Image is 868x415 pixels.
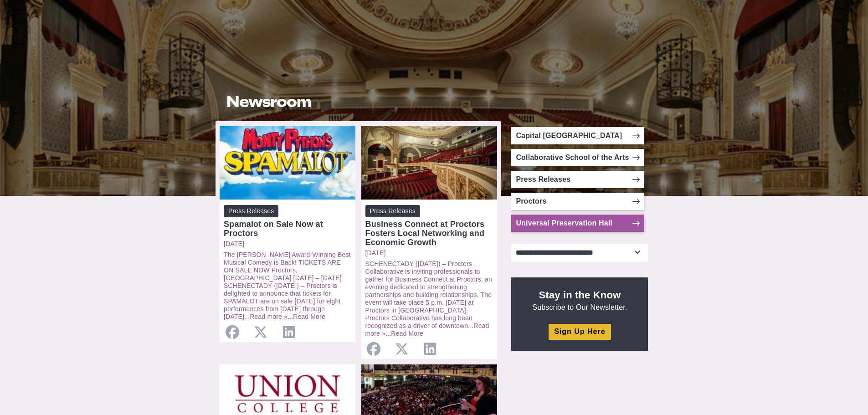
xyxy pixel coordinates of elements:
[365,322,489,337] a: Read more »
[365,260,492,329] a: SCHENECTADY ([DATE]) – Proctors Collaborative is inviting professionals to gather for Business Co...
[224,205,351,238] a: Press Releases Spamalot on Sale Now at Proctors
[522,288,637,312] p: Subscribe to Our Newsletter.
[511,171,644,188] a: Press Releases
[511,193,644,210] a: Proctors
[539,289,621,301] strong: Stay in the Know
[511,215,644,232] a: Universal Preservation Hall
[365,220,493,247] div: Business Connect at Proctors Fosters Local Networking and Economic Growth
[224,251,351,321] p: ...
[224,251,351,320] a: The [PERSON_NAME] Award-Winning Best Musical Comedy is Back! TICKETS ARE ON SALE NOW Proctors, [G...
[365,249,493,257] a: [DATE]
[511,244,648,262] select: Select category
[293,313,325,320] a: Read More
[511,127,644,144] a: Capital [GEOGRAPHIC_DATA]
[250,313,288,320] a: Read more »
[549,324,611,340] a: Sign Up Here
[365,205,493,247] a: Press Releases Business Connect at Proctors Fosters Local Networking and Economic Growth
[365,260,493,338] p: ...
[511,149,644,166] a: Collaborative School of the Arts
[226,93,491,110] h1: Newsroom
[365,205,420,217] span: Press Releases
[224,240,351,248] a: [DATE]
[391,330,423,337] a: Read More
[224,220,351,238] div: Spamalot on Sale Now at Proctors
[224,205,278,217] span: Press Releases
